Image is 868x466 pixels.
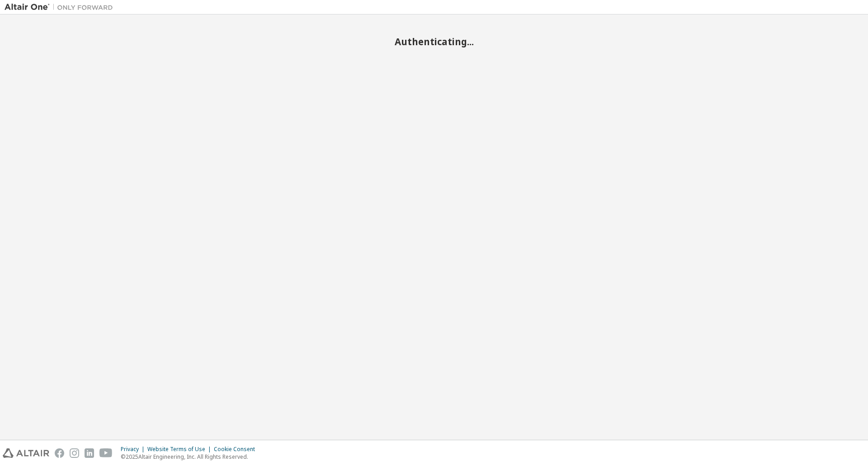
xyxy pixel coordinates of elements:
div: Privacy [121,446,147,453]
img: youtube.svg [99,448,113,458]
img: Altair One [5,3,118,12]
h2: Authenticating... [5,36,863,47]
img: linkedin.svg [85,448,94,458]
p: © 2025 Altair Engineering, Inc. All Rights Reserved. [121,453,260,461]
img: altair_logo.svg [3,448,49,458]
img: facebook.svg [55,448,64,458]
img: instagram.svg [70,448,79,458]
div: Website Terms of Use [147,446,214,453]
div: Cookie Consent [214,446,260,453]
